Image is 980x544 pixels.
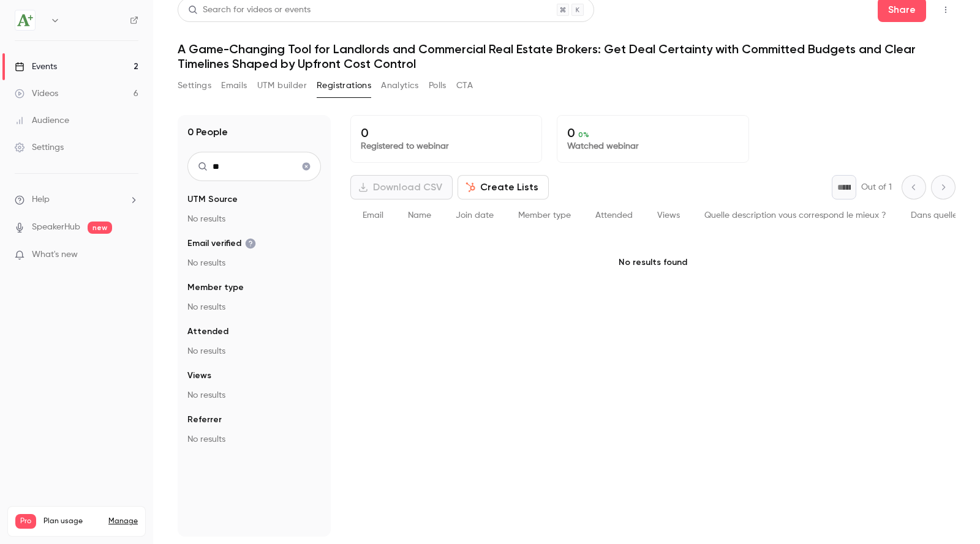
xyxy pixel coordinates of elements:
span: Member type [187,281,244,294]
div: Audience [15,114,69,127]
span: Email verified [187,237,256,250]
span: Help [32,193,50,206]
p: No results [187,389,321,401]
span: Views [657,211,680,220]
span: Attended [595,211,633,220]
p: No results [187,257,321,269]
span: Quelle description vous correspond le mieux ? [704,211,886,220]
p: 0 [567,125,738,140]
h1: 0 People [187,125,228,140]
p: No results [187,301,321,313]
section: facet-groups [187,193,321,445]
span: Referrer [187,414,222,426]
p: Out of 1 [861,181,892,193]
button: Analytics [381,76,419,95]
span: new [88,222,112,234]
span: 0 % [578,130,589,139]
button: Registrations [317,76,371,95]
span: Member type [518,211,571,220]
span: Views [187,370,211,382]
p: Registered to webinar [361,140,532,152]
button: Clear search [296,157,316,176]
button: Polls [429,76,447,95]
button: CTA [456,76,473,95]
p: No results [187,345,321,357]
span: Join date [456,211,494,220]
span: Name [408,211,431,220]
span: Email [363,211,383,220]
span: Attended [187,326,228,338]
p: Watched webinar [567,140,738,152]
div: Search for videos or events [188,4,311,17]
button: UTM builder [257,76,307,95]
div: Events [15,61,57,73]
p: No results [187,433,321,445]
p: 0 [361,125,532,140]
button: Create Lists [458,175,549,199]
span: Pro [15,514,36,529]
button: Emails [221,76,247,95]
span: Plan usage [43,516,101,526]
p: No results found [350,232,956,293]
div: Videos [15,88,58,100]
div: Settings [15,141,64,154]
span: UTM Source [187,193,238,206]
a: Manage [108,516,138,526]
h1: A Game-Changing Tool for Landlords and Commercial Real Estate Brokers: Get Deal Certainty with Co... [178,42,956,71]
li: help-dropdown-opener [15,193,138,206]
span: What's new [32,248,78,261]
button: Settings [178,76,211,95]
a: SpeakerHub [32,221,80,234]
p: No results [187,213,321,225]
